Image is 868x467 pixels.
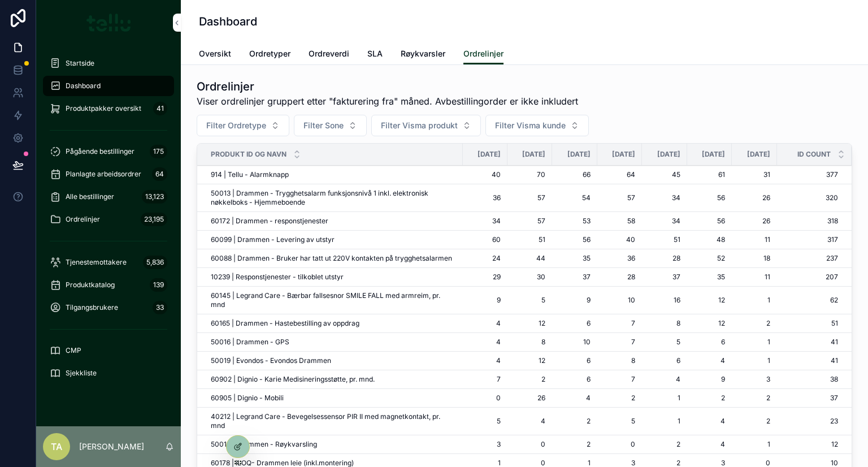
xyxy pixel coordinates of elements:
td: 56 [687,212,732,231]
span: Ordrelinjer [463,48,504,59]
a: Røykvarsler [401,44,445,66]
td: 1 [642,408,687,435]
span: [DATE] [567,150,591,159]
a: CMP [43,340,174,361]
span: Dashboard [66,81,101,90]
td: 60088 | Drammen - Bruker har tatt ut 220V kontakten på trygghetsalarmen [197,249,463,268]
td: 5 [463,408,507,435]
p: [PERSON_NAME] [79,441,144,452]
td: 57 [507,184,552,212]
a: Ordreverdi [309,44,349,66]
span: Startside [66,59,94,68]
span: CMP [66,346,81,355]
span: Produktkatalog [66,280,115,289]
span: Ordreverdi [309,48,349,59]
td: 0 [507,435,552,454]
td: 3 [732,370,776,389]
td: 4 [463,314,507,333]
div: 175 [150,145,167,158]
span: Ordretyper [249,48,290,59]
td: 6 [552,370,597,389]
a: Alle bestillinger13,123 [43,187,174,207]
a: Produktkatalog139 [43,275,174,295]
h1: Ordrelinjer [197,79,578,94]
td: 61 [687,166,732,184]
span: Filter Visma produkt [381,120,458,131]
td: 60099 | Drammen - Levering av utstyr [197,231,463,249]
span: Filter Ordretype [206,120,266,131]
td: 28 [642,249,687,268]
td: 0 [463,389,507,408]
span: [DATE] [612,150,635,159]
a: Tilgangsbrukere33 [43,297,174,318]
td: 16 [642,287,687,314]
td: 7 [597,370,642,389]
td: 62 [777,287,852,314]
td: 51 [777,314,852,333]
td: 50019 | Evondos - Evondos Drammen [197,352,463,370]
td: 318 [777,212,852,231]
span: Alle bestillinger [66,192,114,201]
td: 31 [732,166,776,184]
td: 37 [642,268,687,287]
td: 26 [732,184,776,212]
td: 40 [597,231,642,249]
td: 24 [463,249,507,268]
td: 50015 | Drammen - Røykvarsling [197,435,463,454]
td: 26 [507,389,552,408]
td: 30 [507,268,552,287]
span: Røykvarsler [401,48,445,59]
td: 4 [463,352,507,370]
td: 57 [597,184,642,212]
div: 23,195 [141,213,167,226]
a: Pågående bestillinger175 [43,141,174,162]
div: 33 [153,301,167,314]
td: 60 [463,231,507,249]
span: [DATE] [702,150,725,159]
span: [DATE] [747,150,770,159]
div: 64 [152,167,167,181]
a: Produktpakker oversikt41 [43,98,174,119]
span: Sjekkliste [66,369,97,378]
span: id COUNT [797,150,831,159]
td: 29 [463,268,507,287]
td: 52 [687,249,732,268]
td: 60145 | Legrand Care - Bærbar fallsesnor SMILE FALL med armreim, pr. mnd [197,287,463,314]
td: 40 [463,166,507,184]
td: 45 [642,166,687,184]
td: 54 [552,184,597,212]
td: 50013 | Drammen - Trygghetsalarm funksjonsnivå 1 inkl. elektronisk nøkkelboks - Hjemmeboende [197,184,463,212]
td: 1 [732,333,776,352]
td: 66 [552,166,597,184]
span: Filter Visma kunde [495,120,566,131]
button: Select Button [371,115,481,136]
a: Dashboard [43,76,174,96]
td: 2 [597,389,642,408]
td: 60902 | Dignio - Karie Medisineringsstøtte, pr. mnd. [197,370,463,389]
td: 35 [687,268,732,287]
td: 237 [777,249,852,268]
h1: Dashboard [199,14,257,29]
td: 12 [687,287,732,314]
td: 914 | Tellu - Alarmknapp [197,166,463,184]
td: 70 [507,166,552,184]
td: 8 [597,352,642,370]
td: 9 [463,287,507,314]
span: Planlagte arbeidsordrer [66,170,141,179]
td: 4 [687,435,732,454]
span: Filter Sone [303,120,344,131]
td: 1 [732,435,776,454]
td: 320 [777,184,852,212]
button: Select Button [485,115,589,136]
a: Oversikt [199,44,231,66]
div: 139 [150,278,167,292]
a: Planlagte arbeidsordrer64 [43,164,174,184]
div: 41 [153,102,167,115]
td: 2 [552,435,597,454]
td: 4 [463,333,507,352]
td: 37 [552,268,597,287]
td: 44 [507,249,552,268]
td: 1 [732,352,776,370]
td: 40212 | Legrand Care - Bevegelsessensor PIR II med magnetkontakt, pr. mnd [197,408,463,435]
td: 60905 | Dignio - Mobili [197,389,463,408]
